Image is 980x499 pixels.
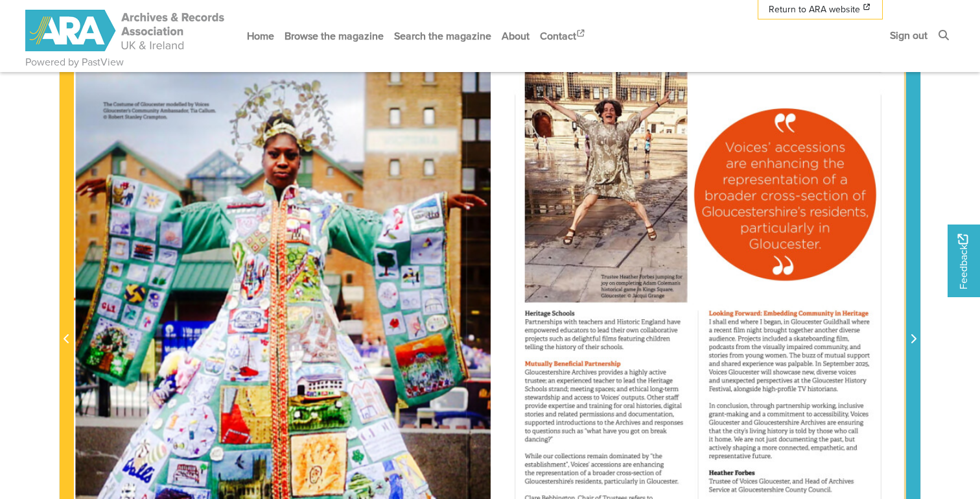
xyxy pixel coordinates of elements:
a: Home [242,19,279,53]
a: Would you like to provide feedback? [948,225,980,297]
a: About [496,19,535,53]
span: Return to ARA website [769,3,860,16]
a: Powered by PastView [25,55,124,70]
img: ARA - ARC Magazine | Powered by PastView [25,10,226,51]
a: Contact [535,19,592,53]
a: Sign out [885,18,933,53]
a: Search the magazine [389,19,496,53]
a: ARA - ARC Magazine | Powered by PastView logo [25,3,226,59]
a: Browse the magazine [279,19,389,53]
span: Feedback [955,234,971,289]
